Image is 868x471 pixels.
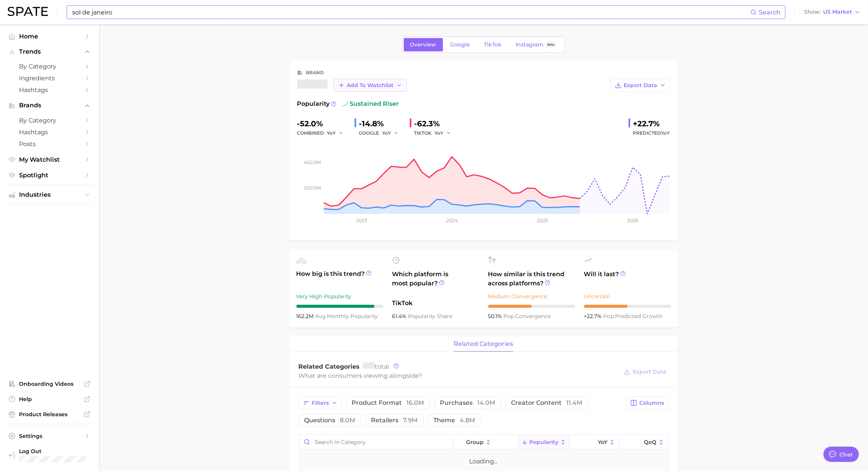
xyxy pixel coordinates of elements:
[823,10,852,14] span: US Market
[488,313,504,320] span: 50.1%
[627,218,638,223] tspan: 2026
[19,102,80,109] span: Brands
[802,7,862,17] button: ShowUS Market
[470,457,498,466] div: Loading...
[6,430,93,442] a: Settings
[640,400,664,406] span: Columns
[6,189,93,200] button: Industries
[435,129,451,138] button: YoY
[6,393,93,405] a: Help
[633,369,667,375] span: Export Data
[371,417,418,423] span: retailers
[6,378,93,390] a: Onboarding Videos
[296,269,383,288] span: How big is this trend?
[619,435,668,450] button: QoQ
[392,299,479,308] span: TikTok
[297,129,349,138] div: combined
[414,118,456,130] div: -62.3%
[488,292,575,301] div: Medium Convergence
[510,38,564,51] a: InstagramBeta
[359,129,404,138] div: GOOGLE
[633,118,670,130] div: +22.7%
[6,169,93,181] a: Spotlight
[382,129,399,138] button: YoY
[446,218,457,223] tspan: 2024
[19,411,80,418] span: Product Releases
[478,399,495,406] span: 14.0m
[584,292,671,301] div: Uncertain
[624,82,658,89] span: Export Data
[548,41,555,48] span: Beta
[604,313,615,320] abbr: popularity index
[584,305,671,308] div: 5 / 10
[19,448,89,455] span: Log Out
[342,101,349,107] img: sustained riser
[511,400,583,406] span: creator content
[340,417,355,424] span: 8.0m
[19,140,80,148] span: Posts
[359,118,404,130] div: -14.8%
[626,396,668,409] button: Columns
[504,313,516,320] abbr: popularity index
[584,270,671,288] span: Will it last?
[334,79,406,92] button: Add to Watchlist
[392,270,479,295] span: Which platform is most popular?
[454,341,513,347] span: related categories
[516,41,544,48] span: Instagram
[451,41,470,48] span: Google
[19,117,80,124] span: by Category
[488,270,575,288] span: How similar is this trend across platforms?
[299,363,360,370] span: Related Categories
[296,292,383,301] div: Very High Popularity
[327,129,344,138] button: YoY
[363,363,389,370] span: total
[434,417,475,423] span: theme
[327,130,336,136] span: YoY
[404,38,443,51] a: Overview
[633,129,670,138] span: Predicted
[414,129,456,138] div: TIKTOK
[567,399,583,406] span: 11.4m
[584,313,604,320] span: +22.7%
[598,439,607,445] span: YoY
[604,313,663,320] span: predicted growth
[299,435,453,449] input: Search in category
[19,63,80,70] span: by Category
[347,82,394,89] span: Add to Watchlist
[72,6,750,19] input: Search here for a brand, industry, or ingredient
[19,33,80,40] span: Home
[392,313,408,320] span: 61.4%
[296,313,315,320] span: 162.2m
[488,305,575,308] div: 5 / 10
[403,417,418,424] span: 7.9m
[19,380,80,387] span: Onboarding Videos
[518,435,570,450] button: Popularity
[408,313,452,320] span: popularity share
[410,41,436,48] span: Overview
[407,399,424,406] span: 16.0m
[6,84,93,96] a: Hashtags
[444,38,477,51] a: Google
[504,313,551,320] span: convergence
[19,75,80,82] span: Ingredients
[6,446,93,465] a: Log out. Currently logged in with e-mail jdurbin@soldejaneiro.com.
[315,313,327,320] abbr: average
[460,417,475,424] span: 4.8m
[454,435,518,450] button: group
[19,172,80,179] span: Spotlight
[529,439,558,445] span: Popularity
[440,400,495,406] span: purchases
[6,126,93,138] a: Hashtags
[8,7,48,16] img: SPATE
[382,130,391,136] span: YoY
[644,439,656,445] span: QoQ
[804,10,821,14] span: Show
[19,396,80,403] span: Help
[19,156,80,163] span: My Watchlist
[6,46,93,57] button: Trends
[19,129,80,136] span: Hashtags
[6,72,93,84] a: Ingredients
[19,433,80,439] span: Settings
[435,130,444,136] span: YoY
[299,396,342,409] button: Filters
